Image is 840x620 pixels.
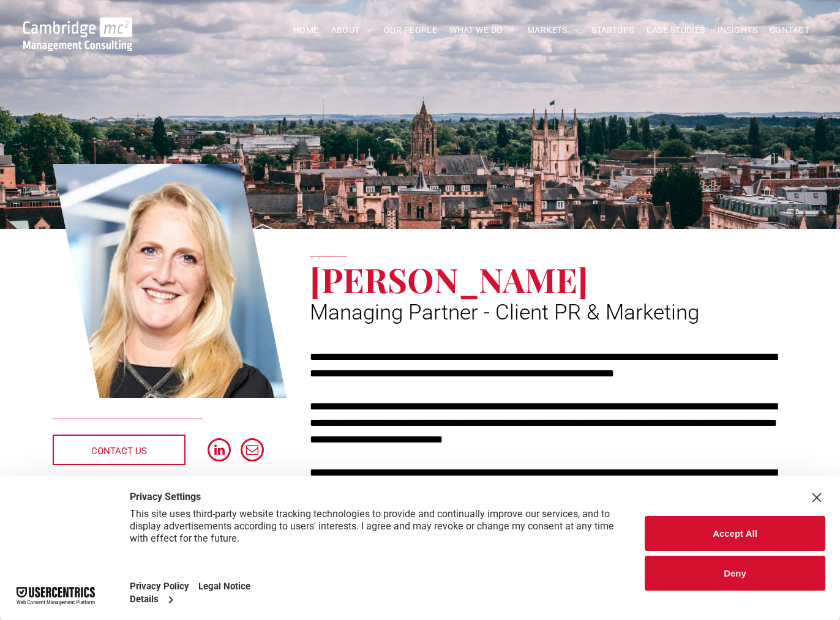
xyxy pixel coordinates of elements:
[521,21,585,40] a: MARKETS
[53,435,186,465] a: CONTACT US
[208,438,231,465] a: linkedin
[763,21,816,40] a: CONTACT
[640,21,711,40] a: CASE STUDIES
[91,436,147,466] span: CONTACT US
[53,162,287,400] a: Faye Holland | Managing Partner - Client PR & Marketing
[325,21,378,40] a: ABOUT
[711,21,763,40] a: INSIGHTS
[310,256,588,302] span: [PERSON_NAME]
[241,438,264,465] a: email
[287,21,325,40] a: HOME
[378,21,443,40] a: OUR PEOPLE
[310,300,699,325] span: Managing Partner - Client PR & Marketing
[23,17,133,51] img: Go to Homepage
[443,21,521,40] a: WHAT WE DO
[585,21,640,40] a: STARTUPS
[23,19,133,32] a: Your Business Transformed | Cambridge Management Consulting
